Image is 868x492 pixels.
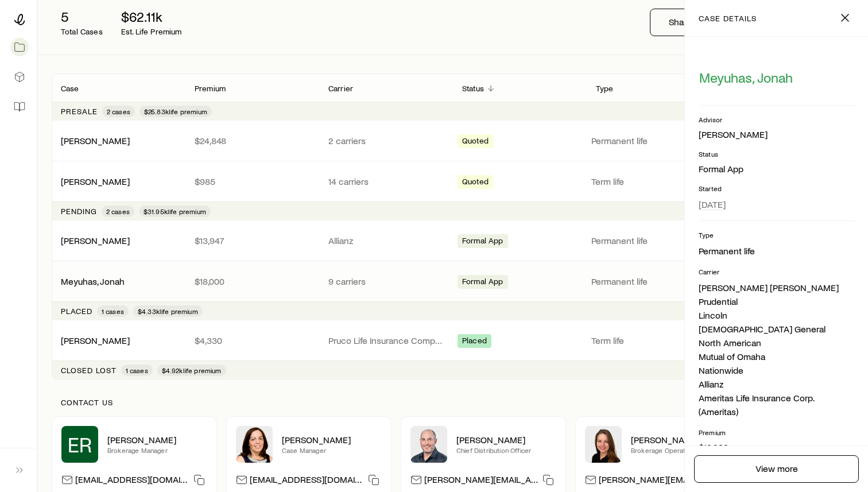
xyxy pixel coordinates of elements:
a: [PERSON_NAME] [61,335,130,346]
p: Permanent life [591,135,716,146]
p: [EMAIL_ADDRESS][DOMAIN_NAME] [75,474,189,489]
div: Meyuhas, Jonah [61,276,125,288]
div: [PERSON_NAME] [61,335,130,347]
p: 5 [61,9,103,25]
span: $31.95k life premium [144,207,206,216]
span: ER [68,433,92,456]
span: Placed [462,336,487,348]
span: $25.83k life premium [144,107,207,116]
p: $24,848 [195,135,310,146]
p: Brokerage Manager [107,445,207,455]
p: Placed [61,307,92,316]
a: [PERSON_NAME] [61,235,130,246]
li: Lincoln [699,308,854,322]
li: [PERSON_NAME] [PERSON_NAME] [699,281,854,295]
span: 2 cases [107,107,130,116]
p: Case [61,84,79,93]
p: Carrier [699,267,854,276]
p: [PERSON_NAME] [631,434,731,445]
p: Carrier [328,84,353,93]
p: 2 carriers [328,135,444,146]
p: [PERSON_NAME] [107,434,207,445]
p: Presale [61,107,98,116]
p: 14 carriers [328,176,444,187]
p: $13,947 [195,235,310,246]
p: Brokerage Operations [631,445,731,455]
img: Ellen Wall [585,426,622,463]
img: Dan Pierson [410,426,447,463]
li: [DEMOGRAPHIC_DATA] General [699,322,854,336]
button: Share fact finder [650,9,754,36]
p: 9 carriers [328,276,444,287]
button: Meyuhas, Jonah [699,69,793,87]
li: Mutual of Omaha [699,350,854,363]
span: Quoted [462,177,489,189]
p: Closed lost [61,366,117,375]
span: $4.33k life premium [138,307,198,316]
p: Type [596,84,614,93]
span: 2 cases [106,207,130,216]
p: Total Cases [61,27,103,36]
p: $18,000 [195,276,310,287]
p: $62.11k [121,9,182,25]
div: [PERSON_NAME] [61,135,130,147]
p: Status [462,84,484,93]
div: [PERSON_NAME] [699,129,768,141]
p: Status [699,149,854,158]
div: [PERSON_NAME] [61,176,130,188]
p: [PERSON_NAME] [456,434,556,445]
span: $4.92k life premium [162,366,222,375]
p: Permanent life [591,235,716,246]
a: Meyuhas, Jonah [61,276,125,286]
p: $4,330 [195,335,310,346]
p: Permanent life [591,276,716,287]
p: Allianz [328,235,444,246]
p: Chief Distribution Officer [456,445,556,455]
img: Heather McKee [236,426,273,463]
p: Case Manager [282,445,382,455]
span: [DATE] [699,199,726,210]
li: Nationwide [699,363,854,377]
li: Permanent life [699,244,854,258]
div: Client cases [52,73,854,379]
p: Term life [591,335,716,346]
p: [PERSON_NAME][EMAIL_ADDRESS][DOMAIN_NAME] [599,474,712,489]
span: 1 cases [102,307,124,316]
span: Meyuhas, Jonah [699,69,793,86]
p: [EMAIL_ADDRESS][DOMAIN_NAME] [250,474,363,489]
p: Type [699,230,854,239]
p: [PERSON_NAME][EMAIL_ADDRESS][DOMAIN_NAME] [424,474,538,489]
p: Formal App [699,163,854,175]
li: North American [699,336,854,350]
p: case details [699,14,757,23]
span: Formal App [462,277,503,289]
p: Pending [61,207,97,216]
li: Allianz [699,377,854,391]
p: $18,000 [699,441,854,453]
span: Formal App [462,236,503,248]
p: Advisor [699,115,854,124]
p: Started [699,184,854,193]
p: Premium [195,84,226,93]
span: 1 cases [126,366,148,375]
li: Ameritas Life Insurance Corp. (Ameritas) [699,391,854,419]
p: Est. Life Premium [121,27,182,36]
span: Quoted [462,136,489,148]
p: $985 [195,176,310,187]
p: Share fact finder [669,16,735,28]
p: [PERSON_NAME] [282,434,382,445]
a: [PERSON_NAME] [61,176,130,187]
li: Prudential [699,295,854,308]
a: [PERSON_NAME] [61,135,130,146]
p: Premium [699,428,854,437]
p: Contact us [61,398,845,407]
p: Term life [591,176,716,187]
div: [PERSON_NAME] [61,235,130,247]
p: Pruco Life Insurance Company [328,335,444,346]
a: View more [694,455,859,483]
